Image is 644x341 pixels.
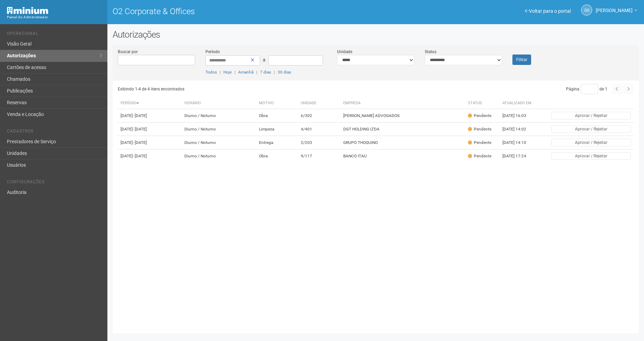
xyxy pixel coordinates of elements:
[260,70,271,75] a: 7 dias
[581,4,592,16] a: GS
[512,55,531,65] button: Filtrar
[500,123,538,136] td: [DATE] 14:02
[118,84,374,94] div: Exibindo 1-4 de 4 itens encontrados
[118,109,182,123] td: [DATE]
[133,154,147,158] span: - [DATE]
[7,31,102,38] li: Operacional
[182,109,256,123] td: Diurno / Noturno
[182,149,256,163] td: Diurno / Noturno
[500,98,538,109] th: Atualizado em
[525,8,571,14] a: Voltar para o portal
[500,109,538,123] td: [DATE] 16:03
[551,125,631,133] button: Aprovar / Rejeitar
[256,149,298,163] td: Obra
[551,139,631,146] button: Aprovar / Rejeitar
[205,70,217,75] a: Todos
[182,98,256,109] th: Horário
[425,49,436,55] label: Status
[133,127,147,131] span: - [DATE]
[113,7,371,16] h1: O2 Corporate & Offices
[118,49,138,55] label: Buscar por
[7,179,102,187] li: Configurações
[205,49,220,55] label: Período
[118,149,182,163] td: [DATE]
[340,149,465,163] td: BANCO ITAU
[223,70,232,75] a: Hoje
[468,153,491,159] div: Pendente
[468,126,491,132] div: Pendente
[468,140,491,146] div: Pendente
[113,29,639,40] h2: Autorizações
[256,109,298,123] td: Obra
[118,98,182,109] th: Período
[7,7,48,14] img: Minium
[7,129,102,136] li: Cadastros
[263,57,266,62] span: a
[182,123,256,136] td: Diurno / Noturno
[340,123,465,136] td: DGT HOLDING LTDA
[234,70,236,75] span: |
[118,136,182,149] td: [DATE]
[298,149,340,163] td: 9/117
[500,149,538,163] td: [DATE] 17:24
[566,87,607,91] span: Página de 1
[7,14,102,20] div: Painel do Administrador
[551,112,631,119] button: Aprovar / Rejeitar
[340,98,465,109] th: Empresa
[298,123,340,136] td: 4/401
[278,70,291,75] a: 30 dias
[468,113,491,119] div: Pendente
[256,123,298,136] td: Limpeza
[596,9,637,14] a: [PERSON_NAME]
[182,136,256,149] td: Diurno / Noturno
[551,152,631,160] button: Aprovar / Rejeitar
[133,140,147,145] span: - [DATE]
[337,49,352,55] label: Unidade
[298,136,340,149] td: 2/203
[256,98,298,109] th: Motivo
[118,123,182,136] td: [DATE]
[238,70,253,75] a: Amanhã
[500,136,538,149] td: [DATE] 14:10
[340,109,465,123] td: [PERSON_NAME] ADVOGADOS
[465,98,500,109] th: Status
[256,136,298,149] td: Entrega
[298,98,340,109] th: Unidade
[220,70,221,75] span: |
[133,113,147,118] span: - [DATE]
[596,1,633,13] span: Gabriela Souza
[256,70,257,75] span: |
[274,70,275,75] span: |
[298,109,340,123] td: 6/302
[340,136,465,149] td: GRUPO THOQUINO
